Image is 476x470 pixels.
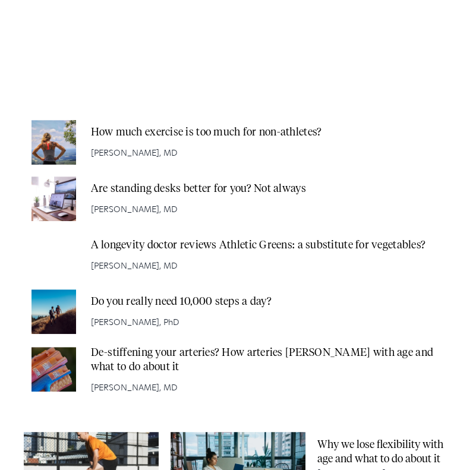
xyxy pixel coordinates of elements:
[91,125,322,140] h4: How much exercise is too much for non-athletes?
[91,202,309,215] p: [PERSON_NAME], MD
[31,120,452,165] a: How much exercise is too much for non-athletes?[PERSON_NAME], MD
[31,176,452,221] a: Are standing desks better for you? Not always[PERSON_NAME], MD
[91,258,428,272] p: [PERSON_NAME], MD
[317,438,452,466] h4: Why we lose flexibility with age and what to do about it
[31,289,452,334] a: Do you really need 10,000 steps a day?[PERSON_NAME], PhD
[91,380,452,393] p: [PERSON_NAME], MD
[91,295,272,309] h4: Do you really need 10,000 steps a day?
[91,346,449,374] h4: De-stiffening your arteries? How arteries [PERSON_NAME] with age and what to do about it
[91,315,275,328] p: [PERSON_NAME], PhD
[91,146,325,159] p: [PERSON_NAME], MD
[91,182,306,196] h4: Are standing desks better for you? Not always
[91,238,425,253] h4: A longevity doctor reviews Athletic Greens: a substitute for vegetables?
[31,233,452,277] a: A longevity doctor reviews Athletic Greens: a substitute for vegetables?[PERSON_NAME], MD
[31,346,452,393] a: De-stiffening your arteries? How arteries [PERSON_NAME] with age and what to do about it[PERSON_N...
